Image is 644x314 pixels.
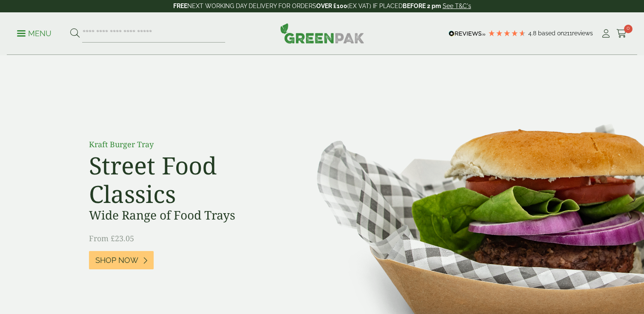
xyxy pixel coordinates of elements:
h2: Street Food Classics [89,151,280,208]
span: 211 [564,30,572,37]
span: Shop Now [95,256,138,265]
div: 4.79 Stars [488,29,526,37]
a: Shop Now [89,251,154,269]
strong: BEFORE 2 pm [403,3,441,9]
a: Menu [17,29,52,37]
a: See T&C's [443,3,471,9]
span: Based on [538,30,564,37]
strong: OVER £100 [316,3,347,9]
a: 0 [616,27,627,40]
p: Kraft Burger Tray [89,139,280,150]
img: GreenPak Supplies [280,23,364,43]
span: 0 [624,25,633,33]
i: Cart [616,29,627,38]
span: From £23.05 [89,233,134,243]
h3: Wide Range of Food Trays [89,208,280,223]
img: REVIEWS.io [449,31,486,37]
i: My Account [601,29,611,38]
strong: FREE [173,3,187,9]
p: Menu [17,29,52,39]
span: reviews [572,30,593,37]
span: 4.8 [528,30,538,37]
